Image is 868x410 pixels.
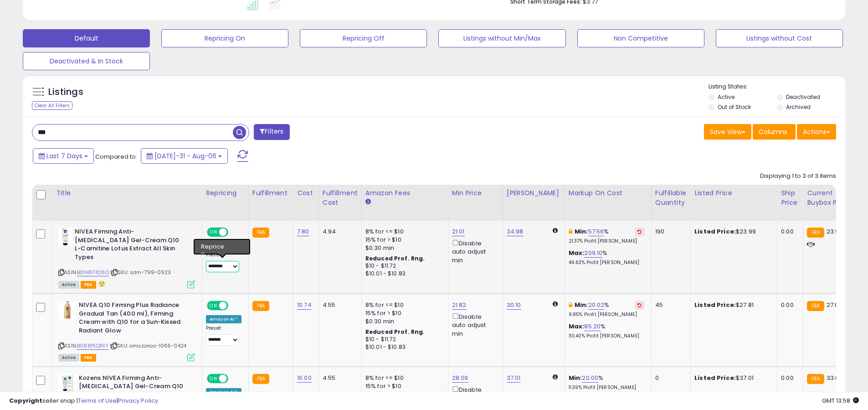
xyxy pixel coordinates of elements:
[694,301,770,309] div: $27.81
[365,228,441,236] div: 8% for <= $10
[33,148,94,164] button: Last 7 Days
[206,188,245,198] div: Repricing
[569,322,644,339] div: %
[781,374,796,382] div: 0.00
[569,228,644,244] div: %
[452,238,496,265] div: Disable auto adjust min
[704,124,751,140] button: Save View
[822,396,859,405] span: 2025-08-14 13:58 GMT
[786,103,811,111] label: Archived
[206,252,241,272] div: Preset:
[96,280,106,287] i: hazardous material
[365,374,441,382] div: 8% for <= $10
[32,101,72,110] div: Clear All Filters
[252,228,269,238] small: FBA
[365,343,441,351] div: $10.01 - $10.83
[9,397,158,405] div: seller snap | |
[9,396,42,405] strong: Copyright
[569,374,582,382] b: Min:
[569,311,644,318] p: 9.85% Profit [PERSON_NAME]
[323,374,354,382] div: 4.55
[365,336,441,343] div: $10 - $11.72
[77,342,108,350] a: B088PLQ1NY
[23,52,150,70] button: Deactivated & In Stock
[807,188,854,208] div: Current Buybox Price
[569,374,644,391] div: %
[655,374,683,382] div: 0
[694,374,736,382] b: Listed Price:
[323,228,354,236] div: 4.94
[655,188,687,208] div: Fulfillable Quantity
[46,151,82,161] span: Last 7 Days
[208,228,219,236] span: ON
[75,228,185,264] b: NIVEA Firming Anti-[MEDICAL_DATA] Gel-Cream Q10 L-Carnitine Lotus Extract All Skin Types
[807,301,824,311] small: FBA
[718,103,751,111] label: Out of Stock
[807,228,824,238] small: FBA
[365,254,425,262] b: Reduced Prof. Rng.
[110,342,186,349] span: | SKU: amazonca-1065-0424
[58,301,77,319] img: 31XDplsjJYL._SL40_.jpg
[58,228,195,287] div: ASIN:
[227,228,241,236] span: OFF
[577,29,704,47] button: Non Competitive
[575,227,588,236] b: Min:
[569,322,585,331] b: Max:
[77,269,109,276] a: B01N67426O
[323,188,358,208] div: Fulfillment Cost
[452,374,468,383] a: 28.09
[297,301,312,310] a: 10.74
[48,86,83,99] h5: Listings
[365,236,441,244] div: 15% for > $10
[507,301,521,310] a: 30.10
[254,124,289,140] button: Filters
[227,302,241,310] span: OFF
[786,93,820,101] label: Deactivated
[807,374,824,384] small: FBA
[759,127,787,136] span: Columns
[694,227,736,236] b: Listed Price:
[569,238,644,244] p: 21.37% Profit [PERSON_NAME]
[300,29,427,47] button: Repricing Off
[760,172,836,181] div: Displaying 1 to 3 of 3 items
[206,325,241,346] div: Preset:
[58,228,72,246] img: 31IWbX7HlnL._SL40_.jpg
[365,188,444,198] div: Amazon Fees
[655,301,683,309] div: 45
[81,354,96,362] span: FBA
[141,148,228,164] button: [DATE]-31 - Aug-06
[827,227,843,236] span: 23.99
[208,302,219,310] span: ON
[297,374,312,383] a: 16.00
[694,374,770,382] div: $37.01
[584,322,601,331] a: 85.20
[252,374,269,384] small: FBA
[575,301,588,309] b: Min:
[781,228,796,236] div: 0.00
[161,29,288,47] button: Repricing On
[78,396,117,405] a: Terms of Use
[365,262,441,270] div: $10 - $11.72
[569,249,644,266] div: %
[452,227,465,236] a: 21.01
[58,374,77,392] img: 41yei3SHCGL._SL40_.jpg
[365,317,441,326] div: $0.30 min
[718,93,734,101] label: Active
[365,301,441,309] div: 8% for <= $10
[569,249,585,257] b: Max:
[58,281,79,289] span: All listings currently available for purchase on Amazon
[206,242,236,250] div: Follow BB *
[252,188,289,198] div: Fulfillment
[694,228,770,236] div: $23.99
[569,259,644,266] p: 46.63% Profit [PERSON_NAME]
[252,301,269,311] small: FBA
[95,152,137,161] span: Compared to:
[58,354,79,362] span: All listings currently available for purchase on Amazon
[452,311,496,338] div: Disable auto adjust min
[753,124,796,140] button: Columns
[56,188,198,198] div: Title
[227,375,241,383] span: OFF
[79,301,190,337] b: NIVEA Q10 Firming Plus Radiance Gradual Tan (400 ml), Firming Cream with Q10 for a Sun-Kissed Rad...
[655,228,683,236] div: 190
[452,188,499,198] div: Min Price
